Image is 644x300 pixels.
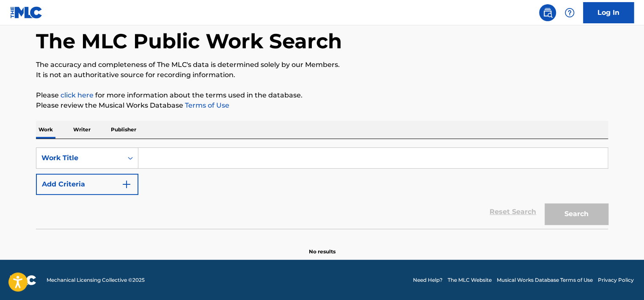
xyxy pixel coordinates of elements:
[36,147,608,229] form: Search Form
[10,275,36,285] img: logo
[183,101,229,109] a: Terms of Use
[598,276,634,284] a: Privacy Policy
[539,4,556,21] a: Public Search
[564,8,575,18] img: help
[497,276,593,284] a: Musical Works Database Terms of Use
[448,276,492,284] a: The MLC Website
[121,179,132,189] img: 9d2ae6d4665cec9f34b9.svg
[36,60,608,70] p: The accuracy and completeness of The MLC's data is determined solely by our Members.
[309,238,336,256] p: No results
[36,28,342,54] h1: The MLC Public Work Search
[413,276,443,284] a: Need Help?
[36,121,55,139] p: Work
[602,259,644,300] iframe: Chat Widget
[41,153,118,163] div: Work Title
[71,121,93,139] p: Writer
[36,100,608,111] p: Please review the Musical Works Database
[108,121,139,139] p: Publisher
[583,2,634,23] a: Log In
[36,70,608,80] p: It is not an authoritative source for recording information.
[542,8,553,18] img: search
[561,4,578,21] div: Help
[47,276,145,284] span: Mechanical Licensing Collective © 2025
[36,174,138,195] button: Add Criteria
[10,6,43,19] img: MLC Logo
[36,90,608,100] p: Please for more information about the terms used in the database.
[61,91,94,99] a: click here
